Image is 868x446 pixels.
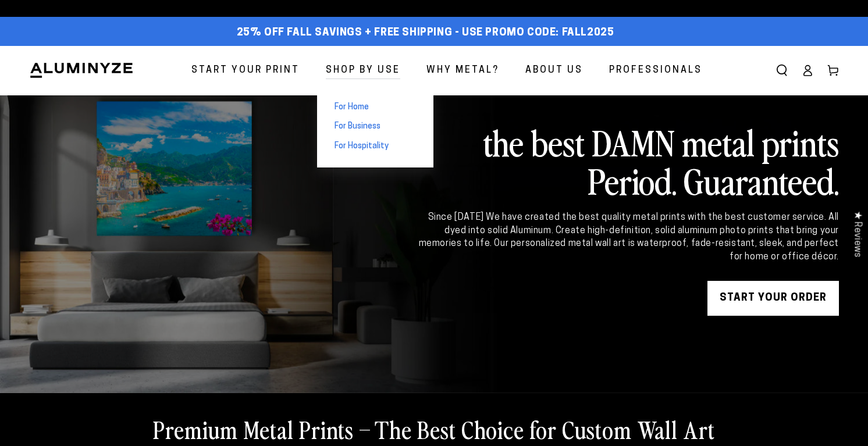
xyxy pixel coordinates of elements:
span: 25% off FALL Savings + Free Shipping - Use Promo Code: FALL2025 [237,27,614,40]
a: Professionals [600,55,711,86]
span: For Hospitality [335,141,389,152]
a: About Us [517,55,592,86]
h2: the best DAMN metal prints Period. Guaranteed. [417,123,839,199]
a: For Hospitality [317,137,433,156]
a: Why Metal? [418,55,508,86]
span: Professionals [609,62,702,79]
a: Shop By Use [317,55,409,86]
span: Shop By Use [326,62,400,79]
span: About Us [525,62,583,79]
a: For Business [317,117,433,137]
summary: Search our site [769,58,795,83]
span: Why Metal? [426,62,499,79]
div: Click to open Judge.me floating reviews tab [846,202,868,266]
span: For Home [335,102,369,113]
a: For Home [317,98,433,117]
h2: Premium Metal Prints – The Best Choice for Custom Wall Art [153,414,715,444]
a: Start Your Print [183,55,308,86]
span: For Business [335,121,380,133]
span: Start Your Print [191,62,300,79]
div: Since [DATE] We have created the best quality metal prints with the best customer service. All dy... [417,211,839,263]
a: START YOUR Order [707,281,839,316]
